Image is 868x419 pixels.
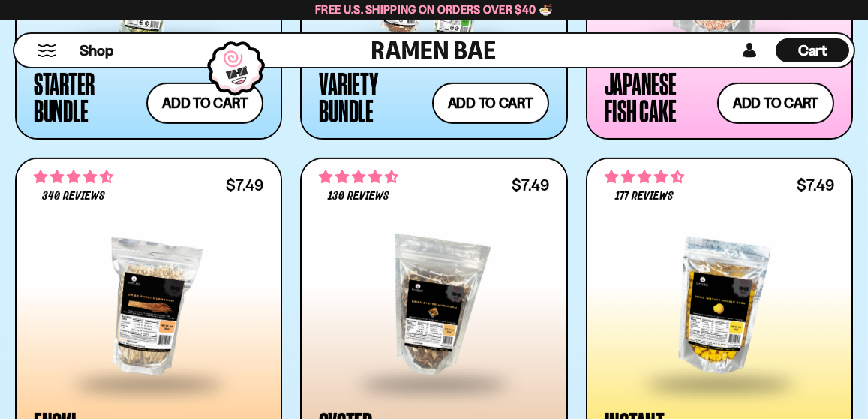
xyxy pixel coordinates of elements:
div: $7.49 [797,178,834,192]
span: Shop [80,41,113,61]
div: Starter Bundle [34,70,139,124]
span: Cart [798,41,827,59]
div: $7.49 [226,178,263,192]
div: $7.49 [512,178,549,192]
button: Add to cart [717,83,834,124]
div: Variety Bundle [319,70,424,124]
span: 130 reviews [328,191,389,203]
span: 4.68 stars [319,167,398,187]
button: Add to cart [146,83,263,124]
span: 177 reviews [615,191,674,203]
span: 4.71 stars [605,167,684,187]
div: Japanese Fish Cake [605,70,710,124]
span: Free U.S. Shipping on Orders over $40 🍜 [315,2,553,17]
a: Shop [80,38,113,62]
button: Mobile Menu Trigger [37,44,57,57]
div: Cart [776,34,849,67]
span: 340 reviews [42,191,105,203]
button: Add to cart [432,83,549,124]
span: 4.53 stars [34,167,113,187]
